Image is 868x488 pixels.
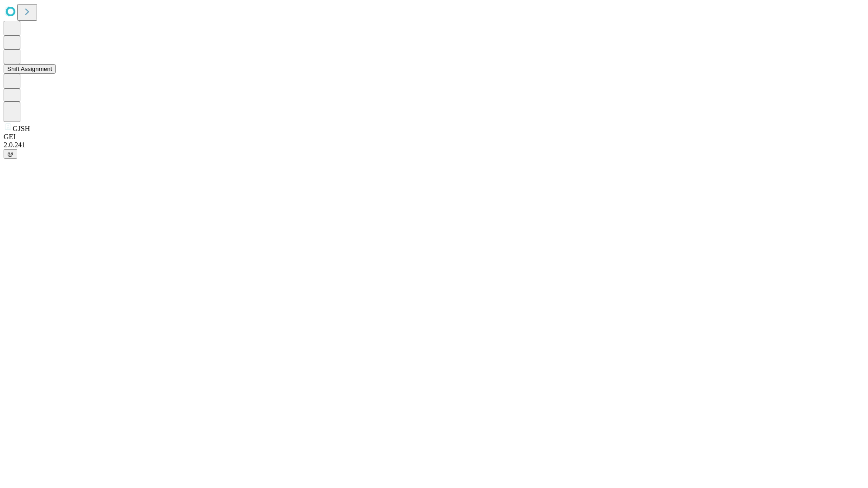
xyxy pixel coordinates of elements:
span: GJSH [13,125,30,132]
div: GEI [4,133,864,141]
button: Shift Assignment [4,64,56,74]
button: @ [4,149,17,159]
span: @ [7,150,14,157]
div: 2.0.241 [4,141,864,149]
